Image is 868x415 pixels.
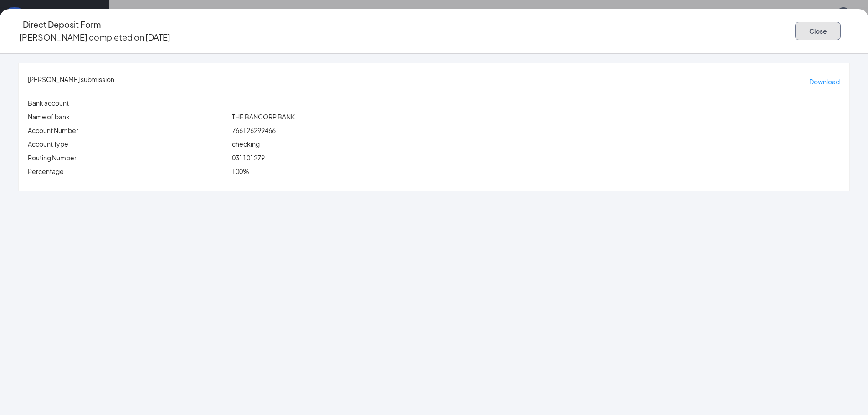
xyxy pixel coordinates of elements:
p: Account Type [28,139,228,149]
span: THE BANCORP BANK [232,113,295,121]
span: checking [232,140,260,148]
p: [PERSON_NAME] completed on [DATE] [19,31,170,44]
h4: Direct Deposit Form [23,18,101,31]
p: Name of bank [28,112,228,122]
span: [PERSON_NAME] submission [28,74,114,89]
p: Account Number [28,125,228,135]
p: Download [809,77,840,87]
button: Download [809,74,840,89]
span: 031101279 [232,154,265,162]
p: Bank account [28,98,228,108]
button: Close [795,22,841,40]
p: Percentage [28,166,228,176]
p: Routing Number [28,153,228,163]
span: 100% [232,167,249,175]
span: 766126299466 [232,126,276,134]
